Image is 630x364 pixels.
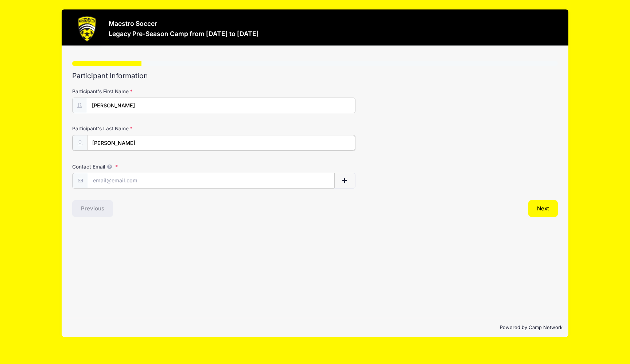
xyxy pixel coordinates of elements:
[72,125,234,132] label: Participant's Last Name
[109,20,259,27] h3: Maestro Soccer
[87,98,355,113] input: Participant's First Name
[72,88,234,95] label: Participant's First Name
[87,135,355,151] input: Participant's Last Name
[109,30,259,37] h3: Legacy Pre-Season Camp from [DATE] to [DATE]
[72,163,234,170] label: Contact Email
[88,173,335,189] input: email@email.com
[528,200,558,217] button: Next
[67,324,563,331] p: Powered by Camp Network
[72,72,558,80] h2: Participant Information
